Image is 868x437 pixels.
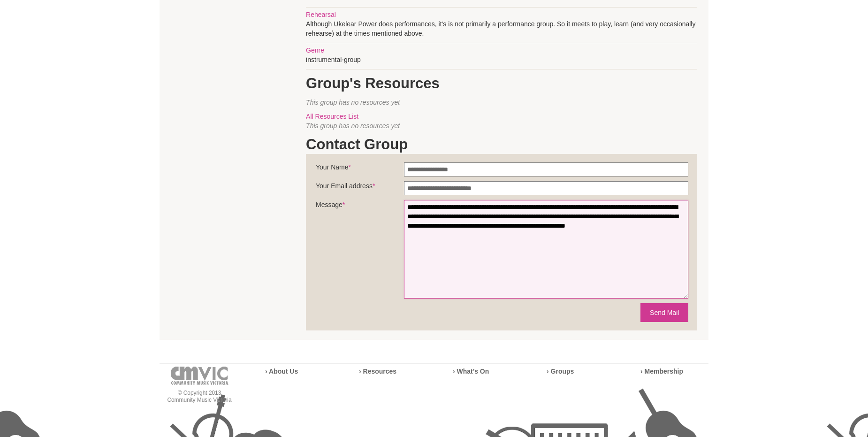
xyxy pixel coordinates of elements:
[316,200,404,214] label: Message
[306,135,697,154] h1: Contact Group
[640,303,688,322] button: Send Mail
[306,112,697,121] div: All Resources List
[265,368,298,375] a: › About Us
[547,368,574,375] a: › Groups
[306,10,697,19] div: Rehearsal
[453,368,489,375] a: › What’s On
[640,368,683,375] a: › Membership
[316,162,404,176] label: Your Name
[306,122,400,130] span: This group has no resources yet
[359,368,396,375] a: › Resources
[160,390,239,404] p: © Copyright 2013 Community Music Victoria
[306,99,400,106] span: This group has no resources yet
[306,74,697,93] h1: Group's Resources
[171,367,228,385] img: cmvic-logo-footer.png
[306,46,697,55] div: Genre
[316,181,404,195] label: Your Email address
